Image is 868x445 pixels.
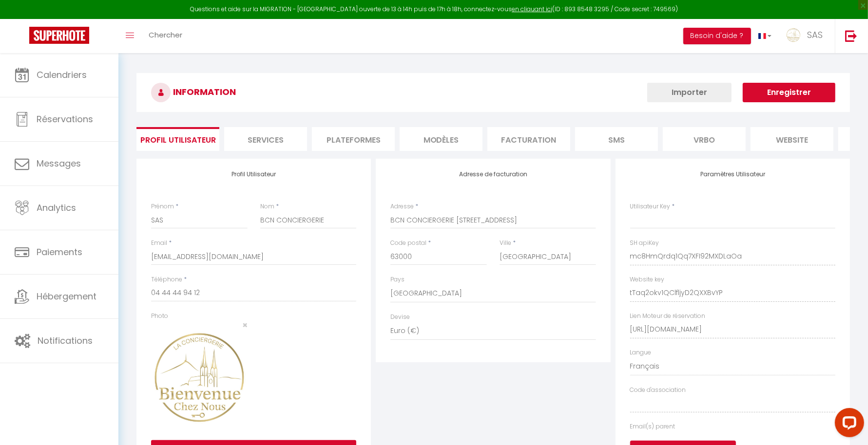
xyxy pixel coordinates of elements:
[136,127,219,151] li: Profil Utilisateur
[312,127,395,151] li: Plateformes
[500,239,511,248] label: Ville
[37,69,87,81] span: Calendriers
[151,275,182,284] label: Téléphone
[512,5,552,13] a: en cliquant ici
[630,312,706,321] label: Lien Moteur de réservation
[37,157,81,169] span: Messages
[151,171,356,178] h4: Profil Utilisateur
[630,422,675,431] label: Email(s) parent
[141,19,190,53] a: Chercher
[575,127,658,151] li: SMS
[390,171,596,178] h4: Adresse de facturation
[683,28,751,44] button: Besoin d'aide ?
[151,239,167,248] label: Email
[390,239,426,248] label: Code postal
[37,202,76,214] span: Analytics
[630,202,671,211] label: Utilisateur Key
[779,19,835,53] a: ... SAS
[400,127,482,151] li: MODÈLES
[845,30,857,42] img: logout
[242,321,248,330] button: Close
[151,330,248,426] img: 17465107236386.jpg
[38,334,93,347] span: Notifications
[827,404,868,445] iframe: LiveChat chat widget
[224,127,307,151] li: Services
[786,28,801,42] img: ...
[260,202,274,211] label: Nom
[743,83,835,102] button: Enregistrer
[630,348,652,357] label: Langue
[390,202,414,211] label: Adresse
[390,275,405,284] label: Pays
[487,127,570,151] li: Facturation
[242,319,248,331] span: ×
[37,113,93,125] span: Réservations
[630,275,665,284] label: Website key
[37,290,96,302] span: Hébergement
[807,29,823,41] span: SAS
[630,239,659,248] label: SH apiKey
[136,73,850,112] h3: INFORMATION
[29,27,89,44] img: Super Booking
[751,127,833,151] li: website
[630,171,835,178] h4: Paramètres Utilisateur
[390,313,410,322] label: Devise
[149,30,182,40] span: Chercher
[151,202,174,211] label: Prénom
[151,312,168,321] label: Photo
[663,127,746,151] li: Vrbo
[37,246,82,258] span: Paiements
[647,83,732,102] button: Importer
[630,386,686,395] label: Code d'association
